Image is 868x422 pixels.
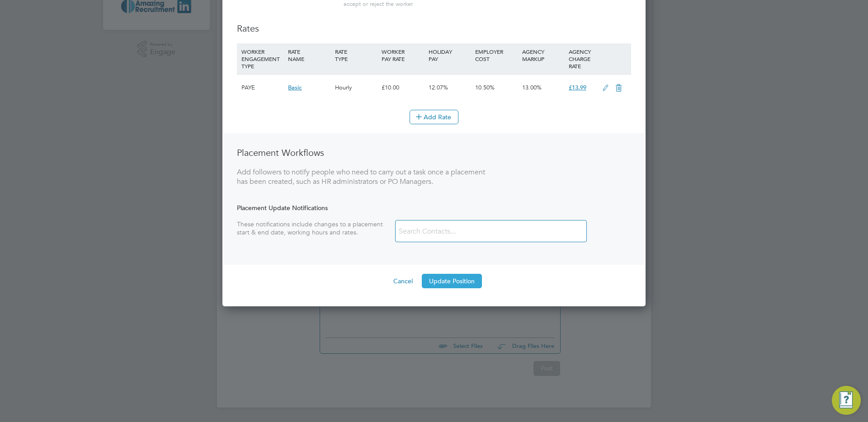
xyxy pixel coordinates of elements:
div: RATE TYPE [333,43,379,67]
button: Engage Resource Center [832,386,861,415]
div: £10.00 [379,75,426,101]
span: 13.00% [522,84,542,91]
button: Add Rate [410,110,458,124]
div: EMPLOYER COST [473,43,519,67]
div: Placement Update Notifications [237,204,631,212]
div: RATE NAME [286,43,332,67]
span: 12.07% [429,84,448,91]
h3: Rates [237,23,631,34]
span: 10.50% [475,84,495,91]
div: AGENCY MARKUP [520,43,566,67]
div: PAYE [239,75,286,101]
div: Hourly [333,75,379,101]
div: Add followers to notify people who need to carry out a task once a placement has been created, su... [237,168,486,187]
input: Search Contacts... [396,224,503,239]
span: £13.99 [569,84,586,91]
div: WORKER ENGAGEMENT TYPE [239,43,286,74]
button: Update Position [422,274,482,288]
button: Cancel [386,274,420,288]
div: WORKER PAY RATE [379,43,426,67]
div: These notifications include changes to a placement start & end date, working hours and rates. [237,220,395,236]
div: AGENCY CHARGE RATE [566,43,598,74]
span: Basic [288,84,302,91]
h3: Placement Workflows [237,147,486,159]
div: HOLIDAY PAY [426,43,473,67]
